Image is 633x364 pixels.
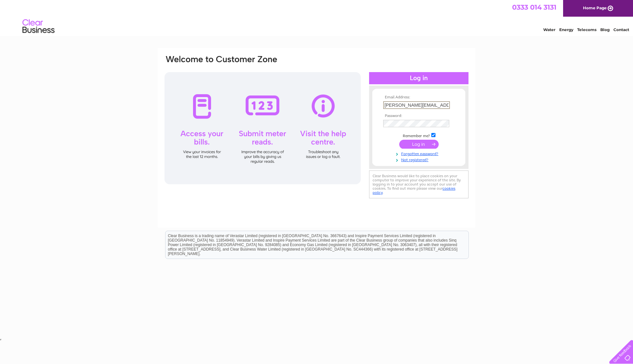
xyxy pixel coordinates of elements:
div: Clear Business is a trading name of Verastar Limited (registered in [GEOGRAPHIC_DATA] No. 3667643... [165,4,468,31]
div: Clear Business would like to place cookies on your computer to improve your experience of the sit... [369,170,468,198]
td: Remember me? [382,132,456,138]
a: Energy [559,27,573,32]
a: Contact [613,27,629,32]
a: Blog [600,27,610,32]
a: Telecoms [577,27,596,32]
a: Not registered? [383,156,456,162]
img: logo.png [22,17,55,36]
a: 0333 014 3131 [512,3,556,11]
th: Password: [382,114,456,118]
a: Water [543,27,555,32]
a: cookies policy [373,186,455,195]
a: Forgotten password? [383,150,456,156]
input: Submit [399,140,439,149]
th: Email Address: [382,95,456,100]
